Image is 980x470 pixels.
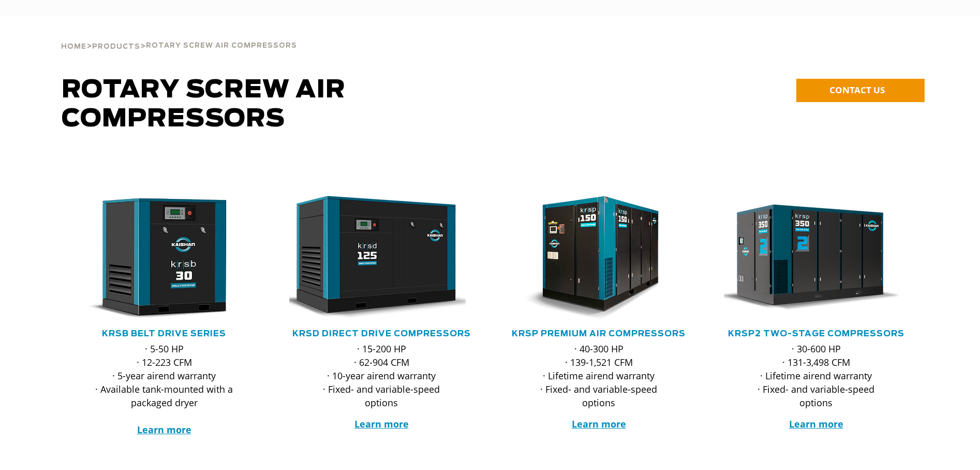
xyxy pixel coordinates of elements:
a: Learn more [137,423,191,436]
div: krsp150 [507,196,691,320]
a: Learn more [572,418,626,430]
span: Rotary Screw Air Compressors [62,78,346,132]
img: krsp350 [716,196,900,320]
span: Rotary Screw Air Compressors [146,42,297,49]
img: krsp150 [499,196,683,320]
a: Products [92,41,140,51]
span: Home [61,44,86,50]
a: Learn more [354,418,409,430]
a: Home [61,41,86,51]
a: KRSP2 Two-Stage Compressors [728,330,904,338]
p: · 5-50 HP · 12-223 CFM · 5-year airend warranty · Available tank-mounted with a packaged dryer [93,342,235,436]
div: krsp350 [724,196,908,320]
div: krsb30 [72,196,256,320]
p: · 40-300 HP · 139-1,521 CFM · Lifetime airend warranty · Fixed- and variable-speed options [527,342,670,409]
img: krsd125 [281,196,466,320]
a: KRSD Direct Drive Compressors [292,330,471,338]
a: CONTACT US [796,79,925,102]
a: KRSB Belt Drive Series [102,330,226,338]
a: KRSP Premium Air Compressors [512,330,686,338]
div: > > [61,16,297,55]
div: krsd125 [289,196,473,320]
img: krsb30 [64,196,248,320]
a: Learn more [789,418,843,430]
p: · 30-600 HP · 131-3,498 CFM · Lifetime airend warranty · Fixed- and variable-speed options [745,342,887,409]
span: CONTACT US [829,84,885,96]
span: Products [92,44,140,50]
p: · 15-200 HP · 62-904 CFM · 10-year airend warranty · Fixed- and variable-speed options [310,342,453,409]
